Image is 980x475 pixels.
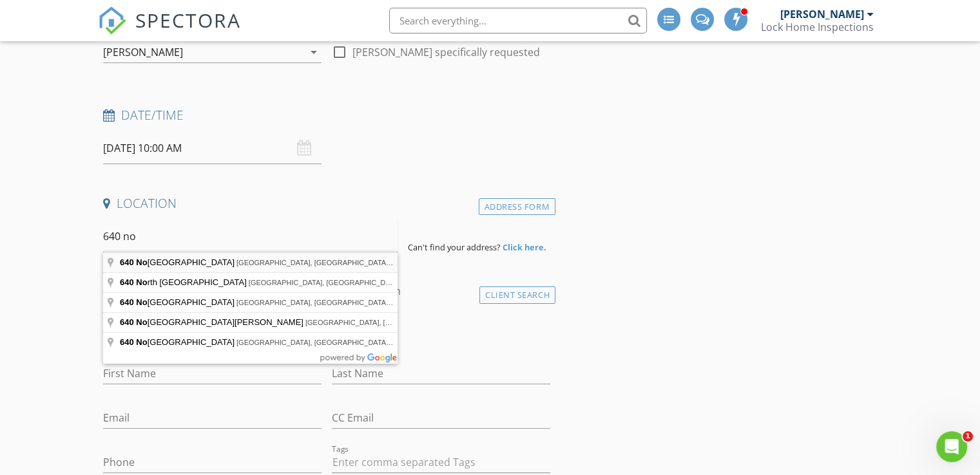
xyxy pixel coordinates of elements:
[103,46,183,58] div: [PERSON_NAME]
[120,277,134,287] span: 640
[136,317,147,327] span: No
[103,195,550,212] h4: Location
[120,277,249,287] span: rth [GEOGRAPHIC_DATA]
[236,299,466,306] span: [GEOGRAPHIC_DATA], [GEOGRAPHIC_DATA], [GEOGRAPHIC_DATA]
[236,339,466,346] span: [GEOGRAPHIC_DATA], [GEOGRAPHIC_DATA], [GEOGRAPHIC_DATA]
[136,337,147,347] span: No
[963,431,973,442] span: 1
[120,297,236,307] span: [GEOGRAPHIC_DATA]
[479,198,555,216] div: Address Form
[120,317,134,327] span: 640
[120,317,305,327] span: [GEOGRAPHIC_DATA][PERSON_NAME]
[479,286,555,304] div: Client Search
[249,279,478,286] span: [GEOGRAPHIC_DATA], [GEOGRAPHIC_DATA], [GEOGRAPHIC_DATA]
[120,257,134,267] span: 640
[136,297,147,307] span: No
[120,337,134,347] span: 640
[136,277,147,287] span: No
[936,431,967,462] iframe: Intercom live chat
[352,46,540,59] label: [PERSON_NAME] specifically requested
[103,107,550,124] h4: Date/Time
[103,133,322,164] input: Select date
[780,8,864,21] div: [PERSON_NAME]
[120,297,134,307] span: 640
[305,319,535,326] span: [GEOGRAPHIC_DATA], [GEOGRAPHIC_DATA], [GEOGRAPHIC_DATA]
[98,6,126,35] img: The Best Home Inspection Software - Spectora
[236,259,466,266] span: [GEOGRAPHIC_DATA], [GEOGRAPHIC_DATA], [GEOGRAPHIC_DATA]
[761,21,874,33] div: Lock Home Inspections
[306,44,322,60] i: arrow_drop_down
[103,221,398,252] input: Address Search
[135,6,241,33] span: SPECTORA
[389,8,647,33] input: Search everything...
[408,241,501,253] span: Can't find your address?
[120,337,236,347] span: [GEOGRAPHIC_DATA]
[120,257,236,267] span: [GEOGRAPHIC_DATA]
[136,257,147,267] span: No
[503,241,546,253] strong: Click here.
[98,17,241,44] a: SPECTORA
